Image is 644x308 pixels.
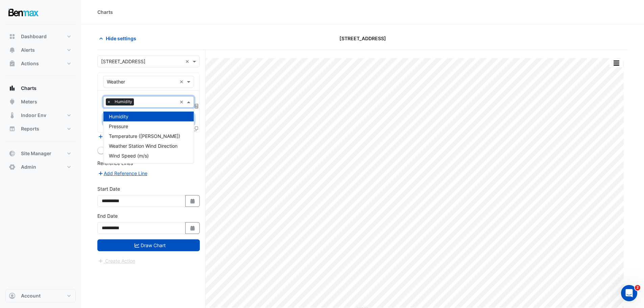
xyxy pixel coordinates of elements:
[185,58,191,65] span: Clear
[621,285,637,301] iframe: Intercom live chat
[9,150,16,157] app-icon: Site Manager
[9,85,16,92] app-icon: Charts
[21,112,46,119] span: Indoor Env
[109,133,180,139] span: Temperature (Celcius)
[5,95,76,109] button: Meters
[97,257,136,263] app-escalated-ticket-create-button: Please draw the charts first
[97,239,200,251] button: Draw Chart
[113,98,134,105] span: Humidity
[190,225,196,231] fa-icon: Select Date
[106,98,112,105] span: ×
[180,98,185,105] span: Clear
[5,43,76,57] button: Alerts
[9,60,16,67] app-icon: Actions
[9,125,16,132] app-icon: Reports
[610,59,623,67] button: More Options
[5,81,76,95] button: Charts
[109,143,177,149] span: Weather Station Wind Direction
[21,164,36,170] span: Admin
[180,78,185,85] span: Clear
[9,33,16,40] app-icon: Dashboard
[339,35,386,42] span: [STREET_ADDRESS]
[21,292,41,299] span: Account
[5,109,76,122] button: Indoor Env
[109,114,128,119] span: Humidity
[194,103,200,109] span: Choose Function
[21,47,35,53] span: Alerts
[5,289,76,303] button: Account
[21,98,37,105] span: Meters
[97,169,148,177] button: Add Reference Line
[21,150,51,157] span: Site Manager
[193,126,198,132] span: Clone Favourites and Tasks from this Equipment to other Equipment
[21,60,39,67] span: Actions
[5,30,76,43] button: Dashboard
[21,85,37,92] span: Charts
[9,112,16,119] app-icon: Indoor Env
[97,160,133,167] label: Reference Lines
[190,198,196,204] fa-icon: Select Date
[97,133,138,141] button: Add Equipment
[109,153,149,159] span: Wind Speed (m/s)
[21,33,47,40] span: Dashboard
[5,160,76,174] button: Admin
[5,57,76,70] button: Actions
[97,32,141,44] button: Hide settings
[5,147,76,160] button: Site Manager
[9,164,16,170] app-icon: Admin
[9,98,16,105] app-icon: Meters
[635,285,640,290] span: 2
[9,47,16,53] app-icon: Alerts
[106,35,136,42] span: Hide settings
[97,8,113,16] div: Charts
[21,125,39,132] span: Reports
[109,123,128,129] span: Pressure
[97,212,118,219] label: End Date
[97,185,120,192] label: Start Date
[103,109,194,164] ng-dropdown-panel: Options list
[8,5,39,19] img: Company Logo
[5,122,76,136] button: Reports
